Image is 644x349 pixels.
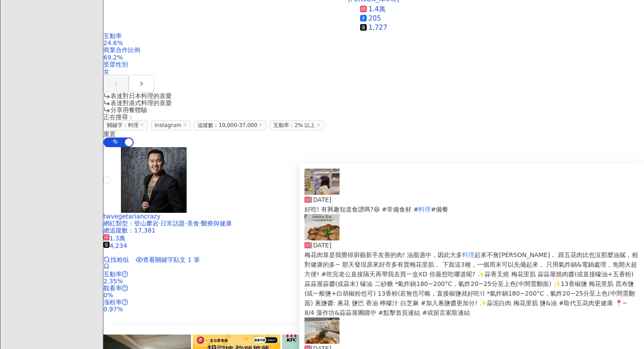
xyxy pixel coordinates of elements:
[103,130,644,137] div: 重置
[103,32,644,39] div: 互動率
[110,106,147,113] span: 分享用餐體驗
[304,317,340,344] img: post-image
[103,292,644,299] div: 0%
[311,242,331,249] span: [DATE]
[103,46,644,53] div: 商業合作比例
[103,227,644,234] div: 總追蹤數 ： 17,381
[110,256,129,263] span: 找相似
[103,271,122,278] span: 互動率
[103,113,134,120] span: 正在搜尋 ：
[103,120,148,130] span: 關鍵字：料理
[159,220,160,227] span: ·
[122,271,128,277] span: question-circle
[304,214,340,240] img: post-image
[121,147,187,213] img: KOL Avatar
[103,39,644,46] div: 24.6%
[368,23,387,32] div: 1,727
[311,196,331,203] span: [DATE]
[103,235,125,242] span: 1.3萬
[103,54,644,61] div: 69.2%
[304,251,462,258] span: 梅花肉算是我覺得廚藝新手友善的肉! 油脂適中，因此大多
[103,285,122,292] span: 觀看率
[418,206,431,213] mark: 料理
[103,256,129,263] a: 找相似
[199,220,201,227] span: ·
[143,256,200,263] span: 查看關鍵字貼文 1 筆
[187,220,199,227] span: 美食
[136,256,200,263] a: 查看關鍵字貼文 1 筆
[160,220,185,227] span: 日常話題
[368,14,381,23] div: 205
[122,285,128,291] span: question-circle
[304,251,638,316] span: 起來不會[PERSON_NAME]， 跟五花肉比也沒那麼油膩，相對健康的多~ 那天發現原來好市多有賣梅花里肌， 下面這3種，一個周末可以先備起來， 只用氣炸鍋&電鍋處理，免開火超方便! #吃完老...
[103,242,127,249] span: 4,234
[194,120,266,130] span: 追蹤數：10,000-37,000
[431,206,448,213] span: #備餐
[103,220,644,227] div: 網紅類型 ：
[201,220,232,227] span: 醫療與健康
[103,278,644,285] div: 2.35%
[103,213,160,220] span: twvegetariancrazy
[185,220,187,227] span: ·
[103,68,644,75] div: 女
[110,99,172,106] span: 表達對港式料理的喜愛
[110,92,172,99] span: 表達對日本料理的喜愛
[122,299,128,305] span: question-circle
[151,120,191,130] span: Instagram
[103,299,122,306] span: 漲粉率
[304,169,340,195] img: post-image
[270,120,324,130] span: 互動率：2% 以上
[103,61,644,68] div: 受眾性別
[462,251,474,258] mark: 料理
[134,220,159,227] span: 登山攀岩
[304,206,418,213] span: 好吃! 有興趣知道食譜嗎?😆 #常備食材 #
[368,5,386,14] div: 1.4萬
[103,306,644,313] div: 0.97%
